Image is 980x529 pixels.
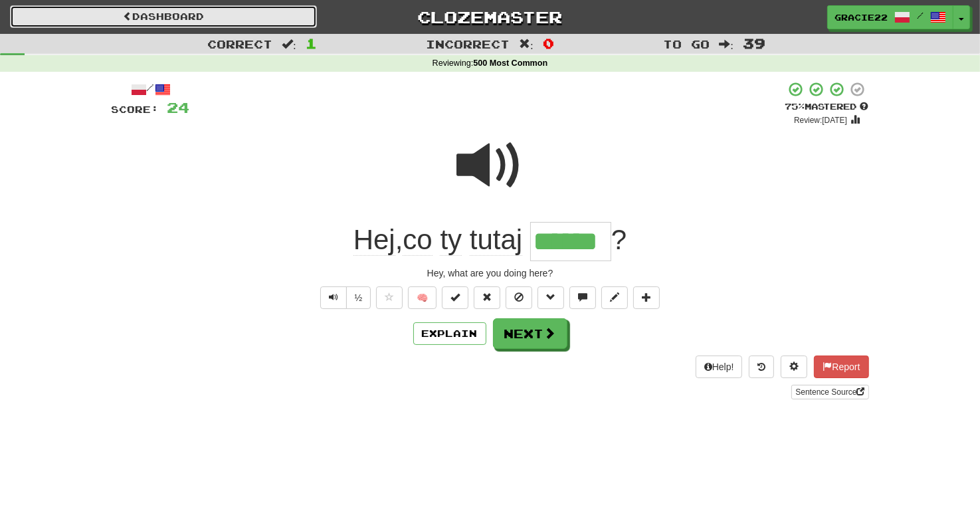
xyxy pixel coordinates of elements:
[408,286,437,309] button: 🧠
[376,286,403,309] button: Favorite sentence (alt+f)
[473,58,547,68] strong: 500 Most Common
[663,37,710,51] span: To go
[814,356,868,378] button: Report
[834,11,888,23] span: Gracie22
[426,37,510,51] span: Incorrect
[611,224,627,255] span: ?
[442,286,468,309] button: Set this sentence to 100% Mastered (alt+m)
[493,318,567,349] button: Next
[112,104,159,115] span: Score:
[791,385,868,399] a: Sentence Source
[749,356,774,378] button: Round history (alt+y)
[785,101,869,113] div: Mastered
[633,286,660,309] button: Add to collection (alt+a)
[282,39,296,50] span: :
[719,39,734,50] span: :
[346,286,371,309] button: ½
[413,322,486,345] button: Explain
[696,356,743,378] button: Help!
[353,224,395,256] span: Hej
[167,99,190,116] span: 24
[917,11,924,20] span: /
[785,101,805,112] span: 75 %
[353,224,530,256] span: ,
[519,39,534,50] span: :
[470,224,522,256] span: tutaj
[743,35,765,51] span: 39
[543,35,554,51] span: 0
[10,5,317,28] a: Dashboard
[506,286,532,309] button: Ignore sentence (alt+i)
[601,286,628,309] button: Edit sentence (alt+d)
[306,35,317,51] span: 1
[207,37,272,51] span: Correct
[403,224,432,256] span: co
[320,286,347,309] button: Play sentence audio (ctl+space)
[794,116,847,125] small: Review: [DATE]
[440,224,462,256] span: ty
[569,286,596,309] button: Discuss sentence (alt+u)
[337,5,644,29] a: Clozemaster
[474,286,500,309] button: Reset to 0% Mastered (alt+r)
[827,5,953,29] a: Gracie22 /
[112,266,869,280] div: Hey, what are you doing here?
[538,286,564,309] button: Grammar (alt+g)
[318,286,371,309] div: Text-to-speech controls
[112,81,190,98] div: /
